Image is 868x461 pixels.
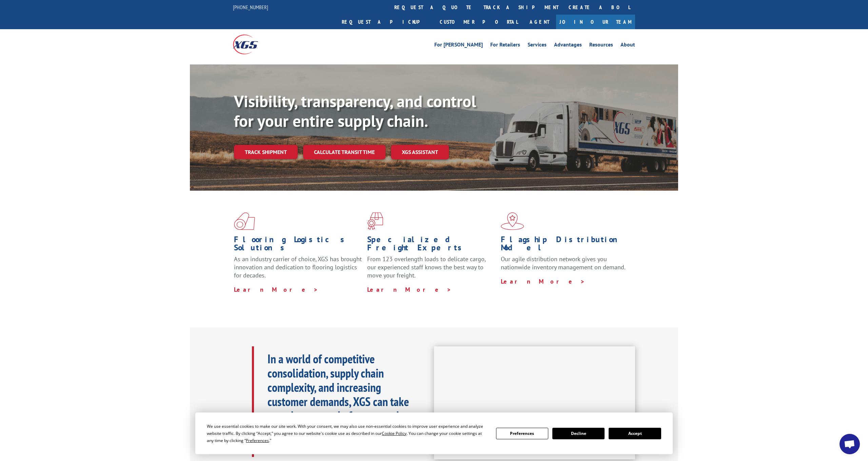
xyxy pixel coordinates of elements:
span: Preferences [246,438,269,443]
a: Learn More > [501,277,585,285]
a: For [PERSON_NAME] [434,42,483,50]
h1: Specialized Freight Experts [367,235,495,255]
a: Advantages [554,42,582,50]
img: xgs-icon-total-supply-chain-intelligence-red [234,212,255,230]
img: xgs-icon-flagship-distribution-model-red [501,212,524,230]
a: Agent [523,15,556,29]
button: Decline [552,428,605,439]
span: As an industry carrier of choice, XGS has brought innovation and dedication to flooring logistics... [234,255,362,279]
a: [PHONE_NUMBER] [233,4,268,11]
a: Track shipment [234,145,298,159]
button: Accept [609,428,661,439]
a: Request a pickup [337,15,435,29]
a: XGS ASSISTANT [391,145,449,159]
div: Cookie Consent Prompt [195,412,673,454]
a: Services [528,42,547,50]
a: Customer Portal [435,15,523,29]
a: Join Our Team [556,15,635,29]
a: About [620,42,635,50]
div: We use essential cookies to make our site work. With your consent, we may also use non-essential ... [207,423,488,444]
b: In a world of competitive consolidation, supply chain complexity, and increasing customer demands... [268,351,409,452]
button: Preferences [496,428,548,439]
a: For Retailers [490,42,520,50]
img: xgs-icon-focused-on-flooring-red [367,212,383,230]
h1: Flagship Distribution Model [501,235,629,255]
a: Open chat [840,434,860,454]
a: Resources [589,42,613,50]
b: Visibility, transparency, and control for your entire supply chain. [234,91,476,131]
a: Learn More > [234,286,318,293]
p: From 123 overlength loads to delicate cargo, our experienced staff knows the best way to move you... [367,255,495,285]
a: Learn More > [367,286,452,293]
iframe: XGS Logistics Solutions [434,346,635,460]
span: Cookie Policy [382,430,407,436]
span: Our agile distribution network gives you nationwide inventory management on demand. [501,255,626,271]
h1: Flooring Logistics Solutions [234,235,362,255]
a: Calculate transit time [303,145,386,159]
